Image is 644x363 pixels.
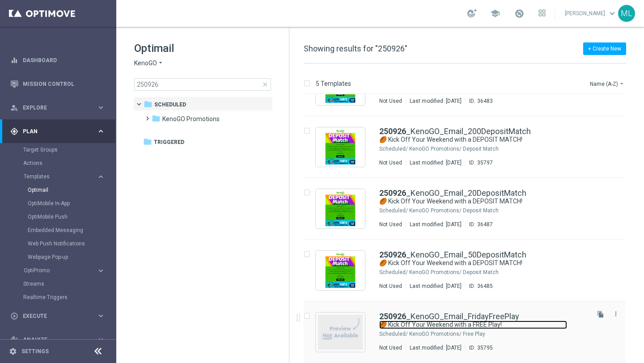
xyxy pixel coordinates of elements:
div: 36485 [477,283,493,290]
div: Explore [10,104,97,112]
i: keyboard_arrow_right [97,103,105,112]
div: ID: [465,97,493,105]
span: Execute [23,313,97,319]
div: Actions [23,156,115,170]
div: Not Used [379,97,402,105]
i: keyboard_arrow_right [97,312,105,320]
div: Execute [10,312,97,320]
div: 36483 [477,97,493,105]
span: KenoGO [134,59,157,68]
a: 🏉 Kick Off Your Weekend with a FREE Play! [379,321,567,329]
a: Web Push Notifications [28,240,93,247]
div: Last modified: [DATE] [406,159,465,166]
div: ID: [465,344,493,351]
div: Scheduled/KenoGO Promotions/Deposit Match [409,207,588,214]
div: Last modified: [DATE] [406,344,465,351]
i: person_search [10,104,18,112]
a: [PERSON_NAME]keyboard_arrow_down [564,7,618,20]
i: settings [9,347,17,355]
img: noPreview.jpg [318,315,363,350]
div: 🏉 Kick Off Your Weekend with a DEPOSIT MATCH! [379,259,588,267]
input: Search Template [134,78,271,91]
span: OptiPromo [24,268,88,273]
button: Templates keyboard_arrow_right [23,173,106,180]
div: Analyze [10,336,97,344]
a: Actions [23,160,93,167]
a: Realtime Triggers [23,294,93,301]
a: Settings [21,349,49,354]
div: Scheduled/ [379,145,408,152]
span: Triggered [154,138,184,146]
div: Press SPACE to select this row. [295,116,642,178]
i: folder [152,114,161,123]
button: Mission Control [10,80,106,88]
button: more_vert [611,308,620,319]
div: Plan [10,127,97,135]
span: keyboard_arrow_down [607,8,617,18]
a: Webpage Pop-up [28,253,93,261]
i: keyboard_arrow_right [97,127,105,135]
i: folder [144,100,153,109]
div: Scheduled/ [379,330,408,338]
a: 🏉 Kick Off Your Weekend with a DEPOSIT MATCH! [379,197,567,206]
div: Streams [23,277,115,291]
i: keyboard_arrow_right [97,335,105,344]
div: Scheduled/KenoGO Promotions/Free Play [409,330,588,338]
div: Dashboard [10,48,105,72]
button: Name (A-Z)arrow_drop_down [589,78,626,89]
a: 250926_KenoGO_Email_20DepositMatch [379,189,526,197]
a: Target Groups [23,146,93,153]
div: OptiPromo [24,268,97,273]
a: OptiMobile In-App [28,200,93,207]
button: + Create New [583,42,626,55]
i: equalizer [10,56,18,64]
span: Scheduled [154,101,186,109]
span: KenoGO Promotions [162,115,220,123]
span: Templates [24,174,88,179]
div: OptiMobile In-App [28,197,115,210]
a: Dashboard [23,48,105,72]
div: Not Used [379,159,402,166]
img: 35797.jpeg [318,130,363,165]
a: 🏉 Kick Off Your Weekend with a DEPOSIT MATCH! [379,135,567,144]
div: Not Used [379,221,402,228]
i: play_circle_outline [10,312,18,320]
div: ID: [465,221,493,228]
span: Showing results for "250926" [304,44,407,53]
div: Scheduled/KenoGO Promotions/Deposit Match [409,145,588,152]
button: KenoGO arrow_drop_down [134,59,164,68]
a: OptiMobile Push [28,213,93,220]
i: gps_fixed [10,127,18,135]
div: Press SPACE to select this row. [295,178,642,240]
i: file_copy [597,311,604,318]
button: gps_fixed Plan keyboard_arrow_right [10,128,106,135]
span: school [490,8,500,18]
a: Mission Control [23,72,105,96]
i: more_vert [612,310,619,317]
div: Last modified: [DATE] [406,97,465,105]
div: Scheduled/KenoGO Promotions/Deposit Match [409,269,588,276]
div: Optimail [28,183,115,197]
b: 250926 [379,250,406,259]
b: 250926 [379,188,406,198]
h1: Optimail [134,41,271,55]
div: Last modified: [DATE] [406,221,465,228]
button: equalizer Dashboard [10,57,106,64]
p: 5 Templates [316,80,351,88]
b: 250926 [379,127,406,136]
div: 35797 [477,159,493,166]
div: Last modified: [DATE] [406,283,465,290]
div: person_search Explore keyboard_arrow_right [10,104,106,111]
div: 🏉 Kick Off Your Weekend with a DEPOSIT MATCH! [379,197,588,206]
a: 250926_KenoGO_Email_200DepositMatch [379,127,531,135]
img: 36487.jpeg [318,191,363,226]
a: 250926_KenoGO_Email_FridayFreePlay [379,312,519,321]
button: track_changes Analyze keyboard_arrow_right [10,336,106,343]
div: Embedded Messaging [28,224,115,237]
div: 35795 [477,344,493,351]
i: arrow_drop_down [157,59,164,68]
div: 🏉 Kick Off Your Weekend with a FREE Play! [379,321,588,329]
